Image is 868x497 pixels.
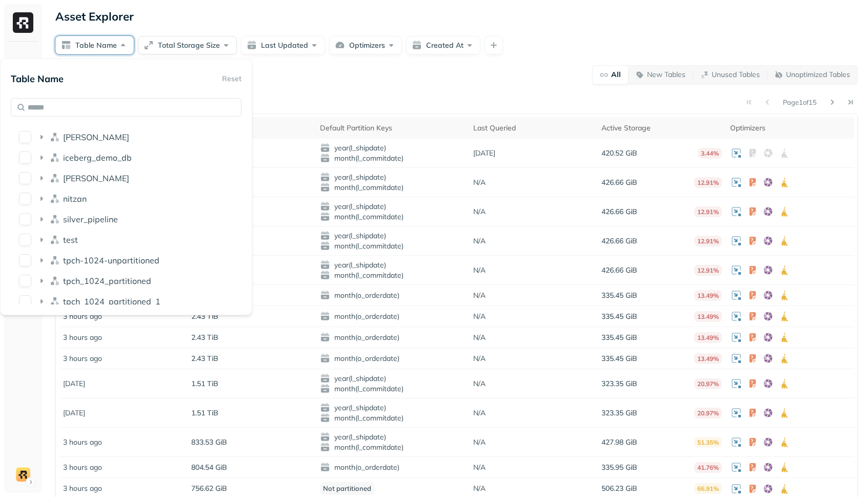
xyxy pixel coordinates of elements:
div: silver_pipelinesilver_pipeline [15,211,237,227]
p: 20.97% [694,378,722,389]
span: year(l_shipdate) [320,403,465,413]
div: nitzannitzan [15,190,237,207]
p: N/A [473,178,486,187]
p: 51.35% [694,437,722,448]
button: nitzan [19,193,31,205]
p: 13.49% [694,290,722,301]
button: Last Updated [241,36,325,54]
p: 335.45 GiB [601,354,637,364]
p: 833.53 GiB [191,437,227,447]
div: testtest [15,232,237,248]
button: Total Storage Size [138,36,237,54]
p: N/A [473,408,486,418]
p: New Tables [647,70,685,80]
p: 3.44% [698,148,722,159]
p: N/A [473,463,486,472]
span: month(o_orderdate) [320,290,465,300]
p: 426.66 GiB [601,265,637,275]
p: N/A [473,379,486,389]
p: 323.35 GiB [601,408,637,418]
p: lee [63,173,129,183]
div: tpch-1024-unpartitionedtpch-1024-unpartitioned [15,252,237,269]
p: 12.91% [694,177,722,188]
p: 426.66 GiB [601,207,637,217]
p: Unused Tables [712,70,760,80]
img: Dashboard [16,58,30,71]
p: 335.45 GiB [601,333,637,342]
p: 20.97% [694,408,722,418]
span: year(l_shipdate) [320,260,465,270]
p: tpch-1024-unpartitioned [63,255,159,265]
p: test [63,235,78,245]
p: 3 hours ago [63,484,102,493]
span: month(l_commitdate) [320,241,465,251]
p: 420.52 GiB [601,148,637,158]
img: demo [16,467,30,482]
button: iceberg_demo_db [19,151,31,164]
p: N/A [473,437,486,447]
p: iceberg_demo_db [63,152,132,163]
button: Optimizers [329,36,402,54]
p: 12.91% [694,236,722,246]
p: 323.35 GiB [601,379,637,389]
button: lee [19,172,31,184]
p: 13.49% [694,311,722,322]
span: year(l_shipdate) [320,373,465,384]
span: [PERSON_NAME] [63,173,129,183]
p: N/A [473,265,486,275]
span: month(o_orderdate) [320,332,465,342]
div: Last Queried [473,123,593,133]
p: [DATE] [63,408,85,418]
button: Table Name [55,36,134,54]
p: 2.43 TiB [191,312,218,321]
p: 3 hours ago [63,312,102,321]
p: 335.95 GiB [601,463,637,472]
button: dean [19,131,31,143]
span: month(o_orderdate) [320,462,465,472]
p: N/A [473,291,486,300]
span: silver_pipeline [63,214,118,224]
span: month(l_commitdate) [320,384,465,394]
p: Unoptimized Tables [786,70,850,80]
p: 335.45 GiB [601,312,637,321]
span: month(l_commitdate) [320,212,465,222]
p: Not partitioned [320,482,374,495]
img: Ryft [13,12,33,33]
p: 66.91% [694,483,722,494]
span: month(l_commitdate) [320,153,465,163]
p: nitzan [63,194,87,204]
p: 3 hours ago [63,437,102,447]
p: tpch_1024_partitioned_1 [63,296,160,307]
p: N/A [473,484,486,493]
p: N/A [473,207,486,217]
button: tpch_1024_partitioned [19,275,31,287]
p: dean [63,132,129,142]
span: month(l_commitdate) [320,442,465,452]
button: Created At [406,36,480,54]
span: month(o_orderdate) [320,311,465,321]
p: [DATE] [63,379,85,389]
p: N/A [473,354,486,364]
div: Optimizers [730,123,850,133]
button: test [19,234,31,246]
span: month(l_commitdate) [320,413,465,423]
p: 3 hours ago [63,463,102,472]
div: Default Partition Keys [320,123,465,133]
p: Page 1 of 15 [783,98,817,107]
p: 3 hours ago [63,333,102,342]
p: 13.49% [694,353,722,364]
p: 3 hours ago [63,354,102,364]
p: 506.23 GiB [601,484,637,493]
p: Table Name [11,73,64,85]
p: 426.66 GiB [601,178,637,187]
span: year(l_shipdate) [320,172,465,182]
button: tpch_1024_partitioned_1 [19,295,31,308]
p: All [611,70,621,80]
p: 427.98 GiB [601,437,637,447]
p: Asset Explorer [55,9,134,24]
p: 804.54 GiB [191,463,227,472]
p: 2.43 TiB [191,354,218,364]
p: 426.66 GiB [601,236,637,246]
